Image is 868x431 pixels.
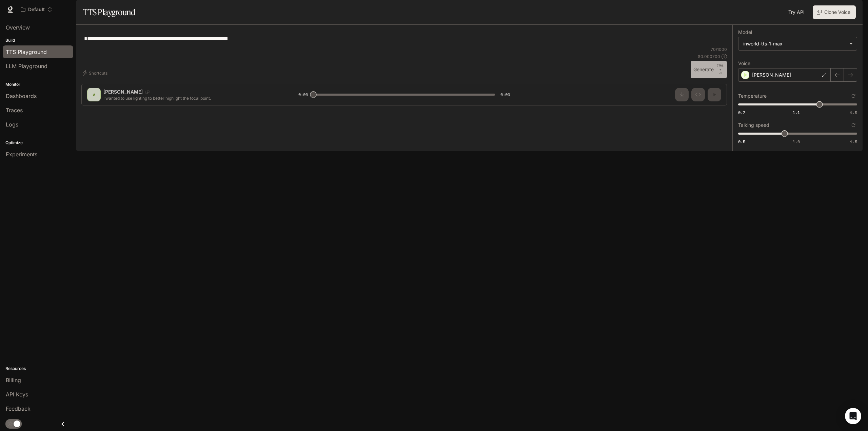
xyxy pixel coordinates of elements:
[850,110,857,115] span: 1.5
[698,54,720,59] p: $ 0.000700
[845,408,861,424] div: Open Intercom Messenger
[738,61,750,66] p: Voice
[793,110,800,115] span: 1.1
[738,110,745,115] span: 0.7
[691,61,727,78] button: GenerateCTRL +⏎
[738,37,857,50] div: inworld-tts-1-max
[752,72,791,78] p: [PERSON_NAME]
[793,139,800,144] span: 1.0
[83,5,135,19] h1: TTS Playground
[850,121,857,129] button: Reset to default
[81,67,110,78] button: Shortcuts
[738,94,767,98] p: Temperature
[716,63,724,72] p: CTRL +
[738,30,752,35] p: Model
[716,63,724,76] p: ⏎
[850,139,857,144] span: 1.5
[18,3,55,16] button: Open workspace menu
[738,123,769,128] p: Talking speed
[711,46,727,52] p: 70 / 1000
[743,40,846,47] div: inworld-tts-1-max
[738,139,745,144] span: 0.5
[28,7,45,13] p: Default
[850,92,857,100] button: Reset to default
[813,5,856,19] button: Clone Voice
[786,5,807,19] a: Try API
